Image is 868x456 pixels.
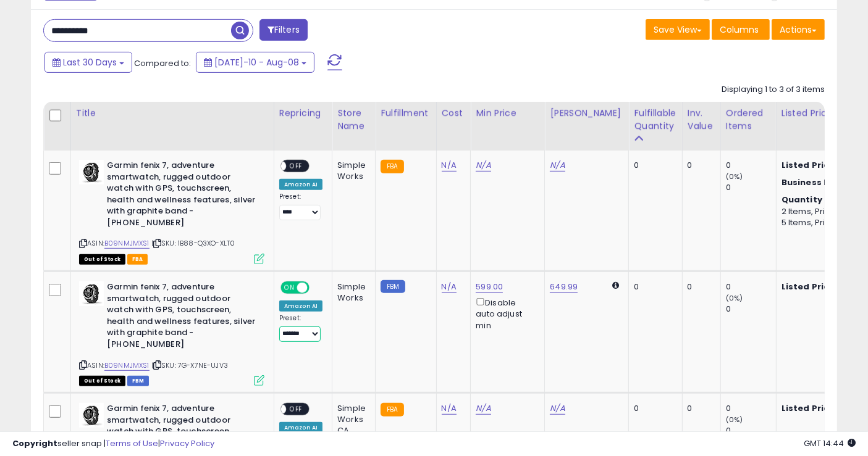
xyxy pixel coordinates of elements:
small: FBA [381,160,403,173]
button: Save View [646,19,710,40]
button: [DATE]-10 - Aug-08 [196,52,314,73]
div: Repricing [279,107,327,120]
div: Amazon AI [279,179,322,190]
div: 0 [634,281,672,292]
div: 0 [688,160,711,171]
button: Columns [712,19,770,40]
div: 0 [688,403,711,414]
div: seller snap | | [12,438,214,450]
a: N/A [442,402,457,415]
strong: Copyright [12,437,57,449]
div: 0 [634,403,672,414]
div: Ordered Items [726,107,771,133]
div: Displaying 1 to 3 of 3 items [722,84,825,96]
div: 0 [726,304,776,315]
span: Compared to: [134,57,191,69]
img: 41UFSHUxtlL._SL40_.jpg [79,403,104,428]
a: 649.99 [550,281,578,293]
div: Disable auto adjust min [476,296,535,331]
a: Privacy Policy [160,437,214,449]
a: N/A [442,159,457,172]
a: N/A [442,281,457,293]
div: Title [76,107,269,120]
small: (0%) [726,293,743,303]
span: OFF [308,283,327,293]
small: FBA [381,403,403,417]
div: Fulfillable Quantity [634,107,676,133]
div: 0 [726,403,776,414]
div: Store Name [337,107,370,133]
img: 41UFSHUxtlL._SL40_.jpg [79,281,104,306]
div: 0 [634,160,672,171]
div: 0 [726,281,776,292]
a: N/A [476,402,491,415]
div: Fulfillment [381,107,431,120]
div: 0 [688,281,711,292]
div: Min Price [476,107,539,120]
a: Terms of Use [106,437,158,449]
img: 41UFSHUxtlL._SL40_.jpg [79,160,104,184]
b: Listed Price: [782,281,838,292]
b: Listed Price: [782,402,838,414]
small: FBM [381,280,405,293]
span: | SKU: 1B88-Q3XO-XLT0 [151,238,235,248]
div: Simple Works [337,160,366,182]
span: Last 30 Days [63,56,117,68]
b: Business Price: [782,176,849,188]
div: Inv. value [688,107,715,133]
span: OFF [286,161,306,172]
span: | SKU: 7G-X7NE-UJV3 [151,360,228,370]
div: ASIN: [79,160,264,263]
div: Amazon AI [279,301,322,312]
div: 0 [726,160,776,171]
b: Listed Price: [782,159,838,171]
button: Last 30 Days [44,52,132,73]
span: Columns [720,23,759,36]
button: Actions [772,19,825,40]
div: Simple Works CA [337,403,366,437]
a: 599.00 [476,281,503,293]
span: [DATE]-10 - Aug-08 [214,56,299,68]
div: [PERSON_NAME] [550,107,623,120]
span: OFF [286,404,306,415]
span: FBA [127,254,148,265]
div: ASIN: [79,281,264,384]
a: N/A [550,159,565,172]
div: Preset: [279,314,322,341]
div: Simple Works [337,281,366,304]
span: All listings that are currently out of stock and unavailable for purchase on Amazon [79,376,125,386]
i: Calculated using Dynamic Max Price. [612,281,619,289]
b: Garmin fenix 7, adventure smartwatch, rugged outdoor watch with GPS, touchscreen, health and well... [107,160,257,231]
small: (0%) [726,415,743,425]
b: Garmin fenix 7, adventure smartwatch, rugged outdoor watch with GPS, touchscreen, health and well... [107,281,257,353]
span: FBM [127,376,150,386]
a: N/A [476,159,491,172]
a: B09NMJMXS1 [104,238,150,249]
div: Cost [442,107,466,120]
span: ON [282,283,297,293]
a: N/A [550,402,565,415]
button: Filters [259,19,308,41]
small: (0%) [726,172,743,181]
div: Preset: [279,193,322,220]
a: B09NMJMXS1 [104,360,150,371]
div: 0 [726,182,776,193]
span: All listings that are currently out of stock and unavailable for purchase on Amazon [79,254,125,265]
span: 2025-09-8 14:44 GMT [804,437,856,449]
